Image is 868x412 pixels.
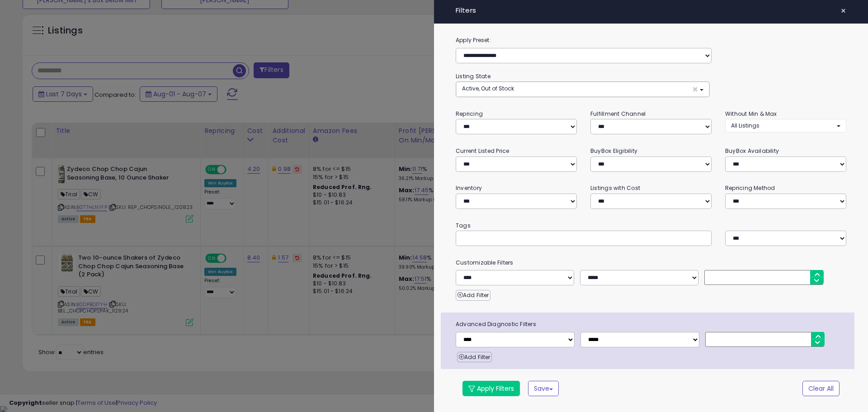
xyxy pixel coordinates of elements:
small: BuyBox Eligibility [590,147,637,155]
label: Apply Preset: [449,35,853,45]
span: × [840,5,846,17]
small: Listing State [456,72,491,80]
span: × [692,85,698,94]
small: Current Listed Price [456,147,509,155]
small: Inventory [456,184,482,192]
small: Customizable Filters [449,258,853,268]
button: Add Filter [456,290,491,301]
small: Fulfillment Channel [590,110,646,118]
button: × [837,5,850,17]
button: All Listings [725,119,846,132]
button: Active, Out of Stock × [456,82,709,97]
small: Repricing [456,110,483,118]
span: Advanced Diagnostic Filters [449,319,854,329]
small: Without Min & Max [725,110,777,118]
small: Listings with Cost [590,184,640,192]
button: Save [528,381,559,396]
span: All Listings [731,122,759,129]
button: Add Filter [457,352,492,363]
small: BuyBox Availability [725,147,779,155]
small: Repricing Method [725,184,775,192]
h4: Filters [456,7,846,14]
button: Clear All [802,381,840,396]
span: Active, Out of Stock [462,85,514,92]
button: Apply Filters [462,381,520,396]
small: Tags [449,221,853,231]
